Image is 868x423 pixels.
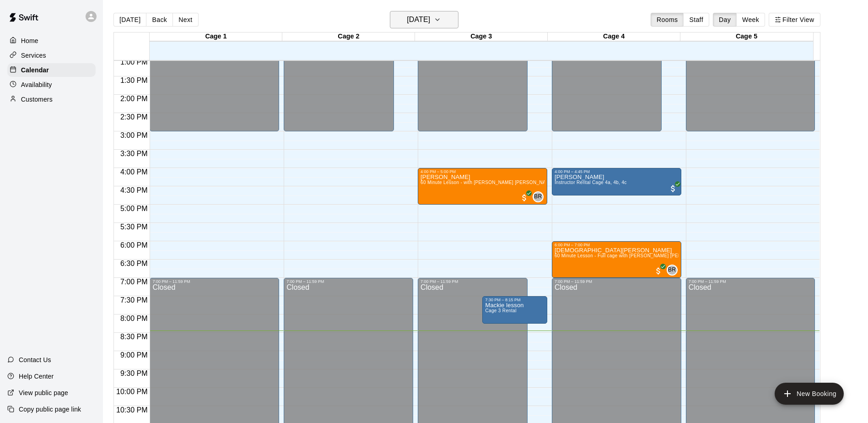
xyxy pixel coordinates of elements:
[654,266,663,276] span: All customers have paid
[118,296,150,304] span: 7:30 PM
[118,223,150,231] span: 5:30 PM
[118,186,150,194] span: 4:30 PM
[390,11,458,28] button: [DATE]
[118,76,150,84] span: 1:30 PM
[680,33,813,41] div: Cage 5
[670,265,678,276] span: Billy Jack Ryan
[485,298,544,302] div: 7:30 PM – 8:15 PM
[555,169,679,174] div: 4:00 PM – 4:45 PM
[418,168,547,205] div: 4:00 PM – 5:00 PM: Liam Pirrone
[113,13,146,27] button: [DATE]
[651,13,684,27] button: Rooms
[482,296,547,324] div: 7:30 PM – 8:15 PM: Mackie lesson
[118,369,150,377] span: 9:30 PM
[421,169,545,174] div: 4:00 PM – 5:00 PM
[7,78,96,92] a: Availability
[775,383,844,405] button: add
[146,13,173,27] button: Back
[114,406,150,414] span: 10:30 PM
[555,279,679,284] div: 7:00 PM – 11:59 PM
[118,315,150,322] span: 8:00 PM
[536,191,544,202] span: Billy Jack Ryan
[118,131,150,139] span: 3:00 PM
[118,278,150,286] span: 7:00 PM
[713,13,737,27] button: Day
[21,36,38,45] p: Home
[118,351,150,359] span: 9:00 PM
[555,253,710,258] span: 60 Minute Lesson - Full cage with [PERSON_NAME] [PERSON_NAME]
[150,33,282,41] div: Cage 1
[534,192,542,201] span: BR
[736,13,765,27] button: Week
[118,333,150,341] span: 8:30 PM
[19,405,81,414] p: Copy public page link
[19,355,51,364] p: Contact Us
[118,113,150,121] span: 2:30 PM
[286,279,410,284] div: 7:00 PM – 11:59 PM
[555,180,627,185] span: Instructor Rental Cage 4a, 4b, 4c
[520,193,529,202] span: All customers have paid
[533,191,544,202] div: Billy Jack Ryan
[548,33,680,41] div: Cage 4
[118,168,150,176] span: 4:00 PM
[152,279,276,284] div: 7:00 PM – 11:59 PM
[21,65,49,75] p: Calendar
[667,265,678,276] div: Billy Jack Ryan
[7,92,96,106] a: Customers
[7,63,96,77] a: Calendar
[21,95,53,104] p: Customers
[421,180,555,185] span: 60 Minute Lesson - with [PERSON_NAME] [PERSON_NAME]
[552,168,681,195] div: 4:00 PM – 4:45 PM: Mel Garcia
[421,279,525,284] div: 7:00 PM – 11:59 PM
[769,13,820,27] button: Filter View
[282,33,415,41] div: Cage 2
[118,150,150,157] span: 3:30 PM
[118,95,150,103] span: 2:00 PM
[683,13,709,27] button: Staff
[118,260,150,267] span: 6:30 PM
[7,49,96,62] a: Services
[555,243,679,247] div: 6:00 PM – 7:00 PM
[407,13,430,26] h6: [DATE]
[118,58,150,66] span: 1:00 PM
[118,241,150,249] span: 6:00 PM
[19,372,54,381] p: Help Center
[21,80,52,89] p: Availability
[689,279,813,284] div: 7:00 PM – 11:59 PM
[7,34,96,48] a: Home
[173,13,198,27] button: Next
[485,308,516,313] span: Cage 3 Rental
[19,388,68,397] p: View public page
[114,388,150,396] span: 10:00 PM
[668,266,676,275] span: BR
[552,241,681,278] div: 6:00 PM – 7:00 PM: Christian Tate
[118,205,150,212] span: 5:00 PM
[21,51,46,60] p: Services
[415,33,548,41] div: Cage 3
[669,184,678,193] span: All customers have paid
